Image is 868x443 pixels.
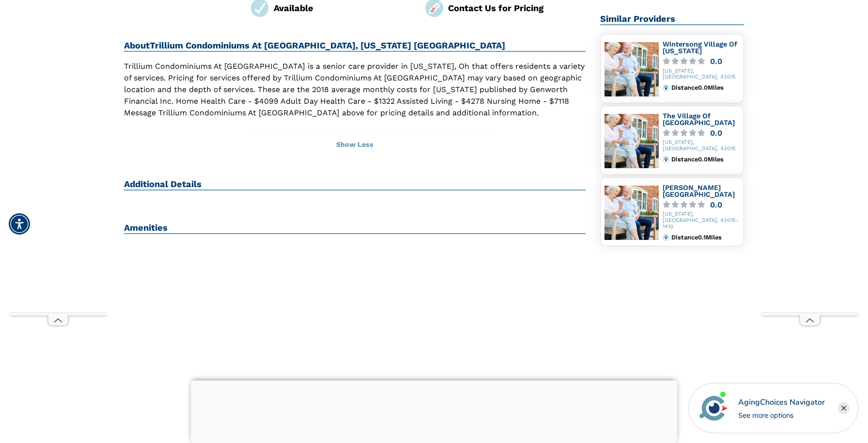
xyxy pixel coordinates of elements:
iframe: Advertisement [10,22,107,313]
div: 0.0 [710,201,722,208]
iframe: Advertisement [191,380,678,441]
div: Distance 0.0 Miles [671,84,740,91]
div: Accessibility Menu [9,213,30,235]
a: 0.0 [663,201,740,208]
img: distance.svg [663,156,669,163]
a: The Village Of [GEOGRAPHIC_DATA] [663,112,735,127]
img: avatar [697,392,730,425]
div: Close [838,402,850,414]
div: [US_STATE], [GEOGRAPHIC_DATA], 43015 [663,68,740,81]
img: distance.svg [663,84,669,91]
h2: Amenities [124,222,586,234]
a: 0.0 [663,129,740,137]
div: Available [274,1,411,15]
div: See more options [738,410,825,420]
a: Wintersong Village Of [US_STATE] [663,40,737,55]
div: [US_STATE], [GEOGRAPHIC_DATA], 43015 [663,140,740,152]
div: 0.0 [710,58,722,65]
div: [US_STATE], [GEOGRAPHIC_DATA], 43015-1410 [663,211,740,230]
p: Trillium Condominiums At [GEOGRAPHIC_DATA] is a senior care provider in [US_STATE], Oh that offer... [124,61,586,119]
a: [PERSON_NAME][GEOGRAPHIC_DATA] [663,184,735,198]
iframe: Advertisement [761,22,858,313]
div: Contact Us for Pricing [448,1,586,15]
div: AgingChoices Navigator [738,396,825,408]
div: Distance 0.1 Miles [671,234,740,241]
img: distance.svg [663,234,669,241]
div: Distance 0.0 Miles [671,156,740,163]
h2: Additional Details [124,179,586,190]
h2: Similar Providers [600,14,744,25]
h2: About Trillium Condominiums At [GEOGRAPHIC_DATA], [US_STATE] [GEOGRAPHIC_DATA] [124,40,586,52]
a: 0.0 [663,58,740,65]
div: 0.0 [710,129,722,137]
button: Show Less [124,134,586,156]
